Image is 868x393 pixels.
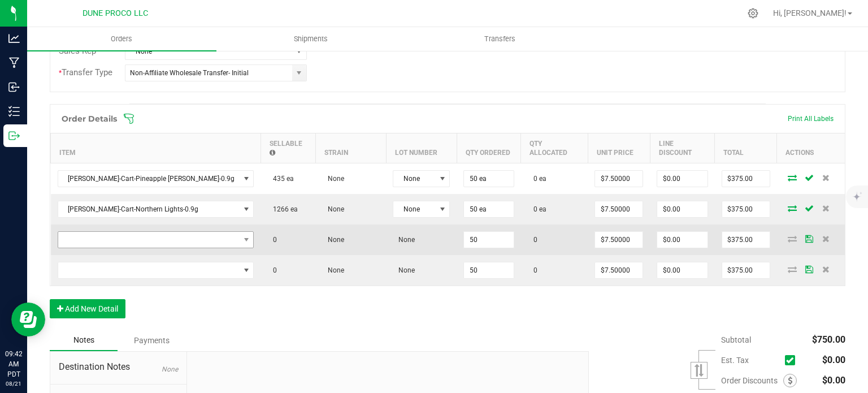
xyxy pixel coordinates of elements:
[58,201,254,218] span: NO DATA FOUND
[8,81,20,93] inline-svg: Inbound
[322,175,344,183] span: None
[469,34,531,44] span: Transfers
[51,133,261,163] th: Item
[393,201,435,217] span: None
[393,171,435,187] span: None
[722,171,770,187] input: 0
[8,57,20,68] inline-svg: Manufacturing
[785,352,800,368] span: Calculate excise tax
[801,235,818,242] span: Save Order Detail
[464,262,514,278] input: 0
[8,130,20,141] inline-svg: Outbound
[162,365,178,373] span: None
[812,334,845,345] span: $750.00
[721,376,783,385] span: Order Discounts
[322,266,344,274] span: None
[595,171,643,187] input: 0
[406,27,595,51] a: Transfers
[50,330,118,351] div: Notes
[657,232,707,248] input: 0
[11,303,45,336] iframe: Resource center
[773,8,847,18] span: Hi, [PERSON_NAME]!
[5,379,22,388] p: 08/21
[721,335,751,344] span: Subtotal
[279,34,343,44] span: Shipments
[8,106,20,117] inline-svg: Inventory
[386,133,457,163] th: Lot Number
[58,201,240,217] span: [PERSON_NAME]-Cart-Northern Lights-0.9g
[5,349,22,379] p: 09:42 AM PDT
[657,171,707,187] input: 0
[27,27,216,51] a: Orders
[595,201,643,217] input: 0
[528,205,546,213] span: 0 ea
[818,235,835,242] span: Delete Order Detail
[657,262,707,278] input: 0
[8,33,20,44] inline-svg: Analytics
[393,236,415,244] span: None
[777,133,845,163] th: Actions
[322,205,344,213] span: None
[58,170,254,187] span: NO DATA FOUND
[722,201,770,217] input: 0
[59,360,178,374] span: Destination Notes
[595,262,643,278] input: 0
[822,355,845,365] span: $0.00
[457,133,521,163] th: Qty Ordered
[650,133,714,163] th: Line Discount
[588,133,650,163] th: Unit Price
[118,330,185,351] div: Payments
[528,266,537,274] span: 0
[822,375,845,386] span: $0.00
[50,299,125,318] button: Add New Detail
[464,171,514,187] input: 0
[261,133,315,163] th: Sellable
[464,201,514,217] input: 0
[83,8,148,18] span: DUNE PROCO LLC
[96,34,147,44] span: Orders
[818,266,835,273] span: Delete Order Detail
[528,236,537,244] span: 0
[267,175,294,183] span: 435 ea
[721,356,780,365] span: Est. Tax
[818,174,835,181] span: Delete Order Detail
[267,266,277,274] span: 0
[322,236,344,244] span: None
[216,27,406,51] a: Shipments
[62,114,117,123] h1: Order Details
[58,231,254,248] span: NO DATA FOUND
[521,133,588,163] th: Qty Allocated
[818,205,835,211] span: Delete Order Detail
[315,133,386,163] th: Strain
[801,266,818,273] span: Save Order Detail
[722,262,770,278] input: 0
[58,262,254,279] span: NO DATA FOUND
[267,205,298,213] span: 1266 ea
[715,133,777,163] th: Total
[267,236,277,244] span: 0
[722,232,770,248] input: 0
[801,174,818,181] span: Save Order Detail
[464,232,514,248] input: 0
[58,171,240,187] span: [PERSON_NAME]-Cart-Pineapple [PERSON_NAME]-0.9g
[657,201,707,217] input: 0
[595,232,643,248] input: 0
[393,266,415,274] span: None
[528,175,546,183] span: 0 ea
[801,205,818,211] span: Save Order Detail
[746,8,760,19] div: Manage settings
[59,67,112,77] span: Transfer Type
